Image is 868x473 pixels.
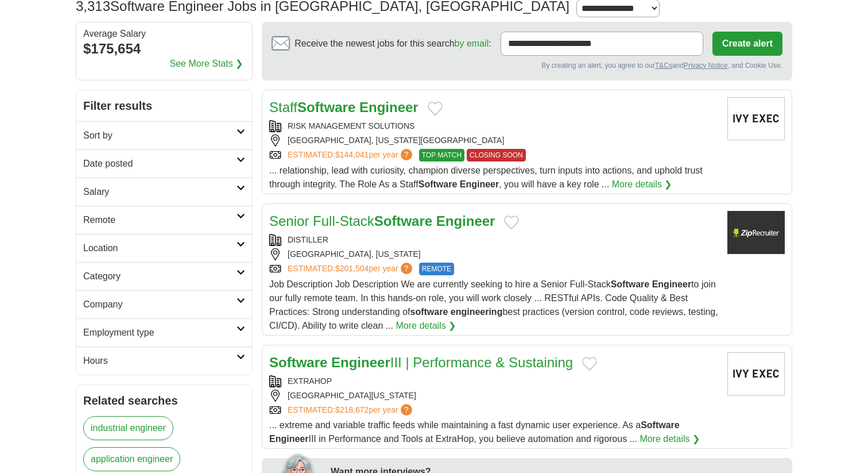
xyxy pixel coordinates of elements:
[170,57,243,71] a: See More Stats ❯
[83,298,237,312] h2: Company
[269,279,718,330] span: Job Description Job Description We are currently seeking to hire a Senior Full-Stack to join our ...
[76,178,252,206] a: Salary
[76,262,252,290] a: Category
[269,420,680,444] span: ... extreme and variable traffic feeds while maintaining a fast dynamic user experience. As a III...
[76,121,252,149] a: Sort by
[76,206,252,234] a: Remote
[269,355,327,370] strong: Software
[640,432,700,446] a: More details ❯
[83,39,245,59] div: $175,654
[83,241,237,255] h2: Location
[611,279,650,289] strong: Software
[331,355,390,370] strong: Engineer
[269,434,308,444] strong: Engineer
[335,264,369,273] span: $201,504
[419,263,454,275] span: REMOTE
[294,37,491,51] span: Receive the newest jobs for this search :
[401,149,412,160] span: ?
[504,216,519,229] button: Add to favorite jobs
[374,213,432,229] strong: Software
[83,326,237,340] h2: Employment type
[83,416,173,440] a: industrial engineer
[83,270,237,283] h2: Category
[455,39,489,48] a: by email
[641,420,680,430] strong: Software
[712,32,782,56] button: Create alert
[419,149,464,161] span: TOP MATCH
[612,178,672,191] a: More details ❯
[269,99,418,115] a: StaffSoftware Engineer
[582,357,597,371] button: Add to favorite jobs
[418,179,458,189] strong: Software
[269,355,573,370] a: Software EngineerIII | Performance & Sustaining
[359,99,418,115] strong: Engineer
[288,149,414,161] a: ESTIMATED:$144,041per year?
[269,166,703,189] span: ... relationship, lead with curiosity, champion diverse perspectives, turn inputs into actions, a...
[269,120,718,132] div: RISK MANAGEMENT SOLUTIONS
[428,102,443,116] button: Add to favorite jobs
[76,149,252,178] a: Date posted
[269,248,718,260] div: [GEOGRAPHIC_DATA], [US_STATE]
[436,213,495,229] strong: Engineer
[652,279,691,289] strong: Engineer
[83,354,237,368] h2: Hours
[297,99,355,115] strong: Software
[83,185,237,199] h2: Salary
[451,307,503,317] strong: engineering
[655,61,672,70] a: T&Cs
[76,234,252,262] a: Location
[76,318,252,347] a: Employment type
[269,375,718,387] div: EXTRAHOP
[83,392,245,409] h2: Related searches
[335,405,369,414] span: $218,672
[288,263,414,275] a: ESTIMATED:$201,504per year?
[401,263,412,274] span: ?
[684,61,728,70] a: Privacy Notice
[269,234,718,246] div: DISTILLER
[727,97,785,140] img: Company logo
[269,390,718,402] div: [GEOGRAPHIC_DATA][US_STATE]
[467,149,526,161] span: CLOSING SOON
[83,447,180,471] a: application engineer
[76,290,252,318] a: Company
[727,211,785,254] img: Company logo
[288,404,414,416] a: ESTIMATED:$218,672per year?
[83,213,237,227] h2: Remote
[269,213,495,229] a: Senior Full-StackSoftware Engineer
[83,29,245,39] div: Average Salary
[269,134,718,147] div: [GEOGRAPHIC_DATA], [US_STATE][GEOGRAPHIC_DATA]
[727,352,785,395] img: Company logo
[76,90,252,121] h2: Filter results
[76,347,252,375] a: Hours
[272,60,782,71] div: By creating an alert, you agree to our and , and Cookie Use.
[335,150,369,159] span: $144,041
[460,179,499,189] strong: Engineer
[410,307,448,317] strong: software
[401,404,412,416] span: ?
[83,157,237,171] h2: Date posted
[83,129,237,143] h2: Sort by
[396,319,456,333] a: More details ❯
